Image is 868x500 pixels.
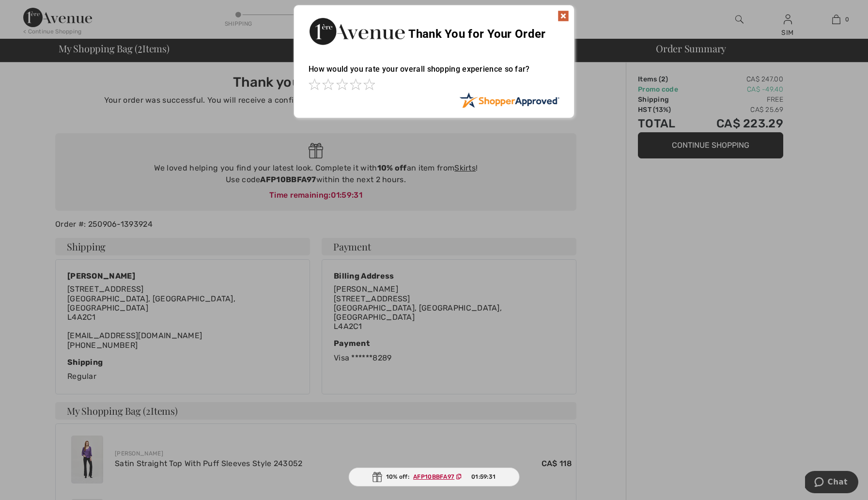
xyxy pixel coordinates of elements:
[23,7,43,16] span: Chat
[413,473,454,480] ins: AFP10BBFA97
[471,472,496,481] span: 01:59:31
[372,472,382,482] img: Gift.svg
[349,468,520,486] div: 10% off:
[309,15,405,47] img: Thank You for Your Order
[558,10,569,22] img: x
[309,55,559,92] div: How would you rate your overall shopping experience so far?
[408,27,545,41] span: Thank You for Your Order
